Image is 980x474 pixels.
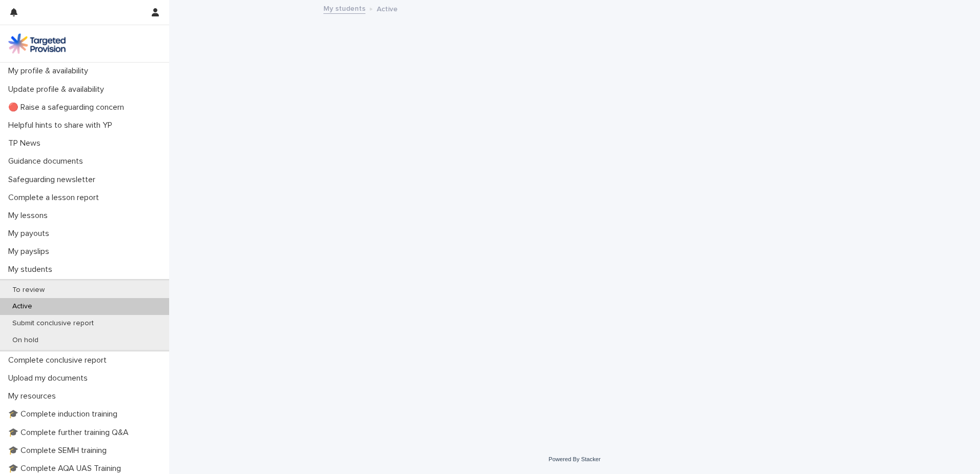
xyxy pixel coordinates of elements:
p: Complete conclusive report [4,355,115,365]
p: Upload my documents [4,373,96,383]
img: M5nRWzHhSzIhMunXDL62 [8,33,66,54]
a: Powered By Stacker [548,456,600,462]
p: My profile & availability [4,66,96,76]
p: Submit conclusive report [4,319,102,328]
a: My students [323,2,365,14]
p: TP News [4,139,49,148]
p: 🔴 Raise a safeguarding concern [4,103,132,112]
p: 🎓 Complete induction training [4,409,126,419]
p: Update profile & availability [4,85,112,94]
p: On hold [4,336,47,345]
p: 🎓 Complete AQA UAS Training [4,464,129,473]
p: Active [377,3,398,14]
p: Helpful hints to share with YP [4,121,120,130]
p: Complete a lesson report [4,193,107,203]
p: My lessons [4,211,56,221]
p: My students [4,265,60,274]
p: My resources [4,391,64,401]
p: Safeguarding newsletter [4,175,104,185]
p: To review [4,286,53,294]
p: My payouts [4,229,57,239]
p: 🎓 Complete SEMH training [4,446,115,456]
p: 🎓 Complete further training Q&A [4,428,137,438]
p: My payslips [4,247,57,256]
p: Active [4,302,40,311]
p: Guidance documents [4,156,91,166]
